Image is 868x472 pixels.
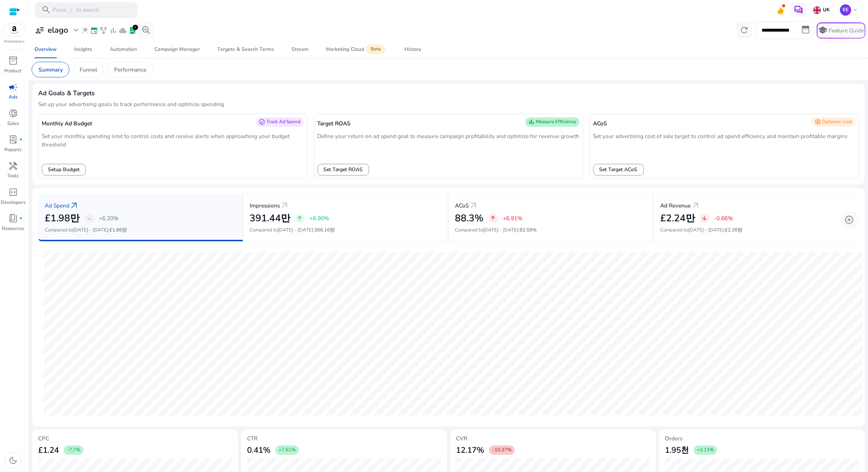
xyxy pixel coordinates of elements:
[818,25,827,35] span: school
[5,68,22,75] p: Product
[714,215,733,221] p: -0.66%
[42,120,92,127] h5: Monthly Ad Budget
[7,120,19,128] p: Sales
[250,201,280,210] p: Impressions
[38,100,859,108] p: Set up your advertising goals to track performance and optimize spending
[8,187,18,197] span: code_blocks
[483,227,518,233] span: [DATE] - [DATE]
[404,47,421,52] div: History
[141,25,151,35] span: search_insights
[8,161,18,171] span: handyman
[4,39,25,44] p: Marketplace
[48,25,68,35] h3: elago
[38,445,59,455] h3: £1.24
[2,225,24,233] p: Resources
[318,164,369,176] button: Set Target ROAS
[1,199,25,206] p: Developers
[114,65,146,74] p: Performance
[318,120,351,127] h5: Target ROAS
[520,227,537,233] span: 82.59%
[247,435,441,442] h5: CTR
[69,201,79,210] a: arrow_outward
[266,119,301,125] span: Track Ad Spend
[247,445,271,455] h3: 0.41%
[5,146,22,154] p: Reports
[259,119,265,125] span: check_circle
[739,25,749,35] span: refresh
[73,227,108,233] span: [DATE] - [DATE]
[665,445,689,455] h3: 1.95천
[593,164,644,176] button: Set Target ACoS
[35,25,44,35] span: user_attributes
[291,47,308,52] div: Stream
[45,213,80,224] h2: £1.98만
[90,27,98,35] span: event
[455,213,484,224] h2: 88.3%
[109,27,117,35] span: bar_chart
[324,166,363,173] span: Set Target ROAS
[88,214,90,223] span: -
[19,217,23,220] span: fiber_manual_record
[490,215,496,222] span: arrow_upward
[492,447,512,453] span: -10.37%
[314,227,335,233] span: 366.16만
[8,456,18,465] span: dark_mode
[456,435,650,442] h5: CVR
[660,201,691,210] p: Ad Revenue
[278,227,313,233] span: [DATE] - [DATE]
[725,227,742,233] span: £2.26만
[697,447,714,453] span: +3.13%
[817,23,865,39] button: schoolFeature Guide
[528,119,535,125] span: bar_chart
[840,4,851,16] p: EE
[41,5,51,15] span: search
[688,227,724,233] span: [DATE] - [DATE]
[45,201,69,210] p: Ad Spend
[297,215,303,222] span: arrow_upward
[280,201,289,210] a: arrow_outward
[19,138,23,141] span: fiber_manual_record
[109,227,127,233] span: £1.86만
[71,25,81,35] span: expand_more
[45,227,236,234] p: Compared to :
[100,27,108,35] span: family_history
[52,6,99,15] p: Press to search
[701,215,708,222] span: arrow_downward
[42,164,86,176] button: Setup Budget
[250,227,441,234] p: Compared to :
[844,215,854,225] span: add_circle
[8,135,18,144] span: lab_profile
[841,212,857,228] button: add_circle
[8,214,18,223] span: book_4
[366,44,385,54] span: Beta
[4,24,25,36] img: amazon.svg
[279,447,296,453] span: +7.61%
[829,27,864,35] p: Feature Guide
[852,7,859,13] span: keyboard_arrow_down
[599,166,638,173] span: Set Target ACoS
[326,46,387,53] div: Marketing Cloud
[318,132,580,140] p: Define your return on ad spend goal to measure campaign profitability and optimize for revenue gr...
[813,6,821,14] img: uk.svg
[593,120,607,127] h5: ACoS
[35,47,57,52] div: Overview
[815,119,821,125] span: settings
[38,89,95,97] h4: Ad Goals & Targets
[503,215,522,221] p: +6.91%
[138,23,154,39] button: search_insights
[469,201,478,210] span: arrow_outward
[39,65,63,74] p: Summary
[250,213,290,224] h2: 391.44만
[660,227,852,234] p: Compared to :
[691,201,700,210] a: arrow_outward
[67,447,80,453] span: -7.7%
[8,82,18,92] span: campaign
[536,119,577,125] span: Measure Efficiency
[8,109,18,118] span: donut_small
[455,227,646,234] p: Compared to :
[217,47,274,52] div: Targets & Search Terms
[665,435,859,442] h5: Orders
